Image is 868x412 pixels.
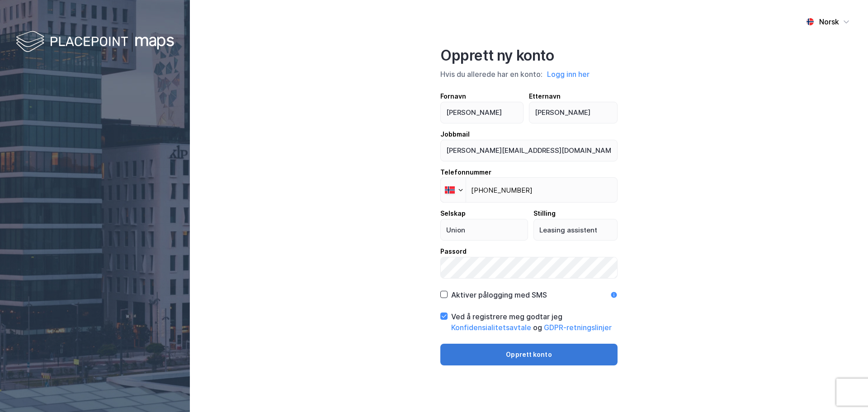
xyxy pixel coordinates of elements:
[441,178,466,202] div: Norway: + 47
[533,208,618,219] div: Stilling
[440,91,524,102] div: Fornavn
[440,177,618,203] input: Telefonnummer
[440,47,618,65] div: Opprett ny konto
[544,68,592,80] button: Logg inn her
[440,167,618,178] div: Telefonnummer
[16,29,174,56] img: logo-white.f07954bde2210d2a523dddb988cd2aa7.svg
[451,289,547,300] div: Aktiver pålogging med SMS
[440,344,618,365] button: Opprett konto
[819,16,839,27] div: Norsk
[451,311,618,333] div: Ved å registrere meg godtar jeg og
[440,246,618,257] div: Passord
[823,369,868,412] div: Kontrollprogram for chat
[823,369,868,412] iframe: Chat Widget
[440,68,618,80] div: Hvis du allerede har en konto:
[440,208,528,219] div: Selskap
[529,91,618,102] div: Etternavn
[440,129,618,140] div: Jobbmail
